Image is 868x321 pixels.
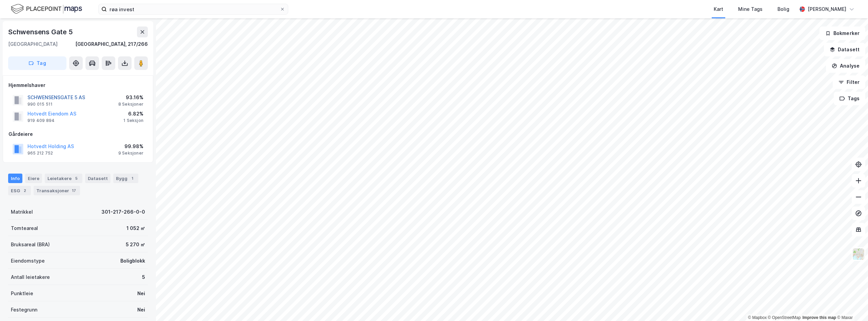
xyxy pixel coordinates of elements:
[118,150,143,156] div: 9 Seksjoner
[118,142,143,150] div: 99.98%
[101,208,145,216] div: 301-217-266-0-0
[11,240,50,249] div: Bruksareal (BRA)
[824,43,865,56] button: Datasett
[142,273,145,281] div: 5
[8,26,74,37] div: Schwensens Gate 5
[27,118,55,123] div: 919 409 894
[777,5,789,13] div: Bolig
[852,248,865,261] img: Z
[123,110,143,118] div: 6.82%
[11,289,33,298] div: Punktleie
[73,175,80,182] div: 5
[8,186,31,195] div: ESG
[113,174,138,183] div: Bygg
[748,315,767,320] a: Mapbox
[137,289,145,298] div: Nei
[75,40,148,48] div: [GEOGRAPHIC_DATA], 217/266
[11,306,37,314] div: Festegrunn
[34,186,80,195] div: Transaksjoner
[21,187,28,194] div: 2
[8,174,22,183] div: Info
[834,92,865,105] button: Tags
[808,5,846,13] div: [PERSON_NAME]
[123,118,143,123] div: 1 Seksjon
[126,224,145,232] div: 1 052 ㎡
[11,257,45,265] div: Eiendomstype
[27,150,53,156] div: 965 212 752
[738,5,763,13] div: Mine Tags
[118,102,143,107] div: 8 Seksjoner
[833,75,865,89] button: Filter
[11,3,82,15] img: logo.f888ab2527a4732fd821a326f86c7f29.svg
[11,208,33,216] div: Matrikkel
[118,93,143,102] div: 93.16%
[8,130,147,138] div: Gårdeiere
[27,102,53,107] div: 990 015 511
[45,174,82,183] div: Leietakere
[107,4,280,14] input: Søk på adresse, matrikkel, gårdeiere, leietakere eller personer
[120,257,145,265] div: Boligblokk
[137,306,145,314] div: Nei
[85,174,111,183] div: Datasett
[11,224,38,232] div: Tomteareal
[8,40,58,48] div: [GEOGRAPHIC_DATA]
[8,56,66,70] button: Tag
[129,175,136,182] div: 1
[768,315,801,320] a: OpenStreetMap
[71,187,77,194] div: 17
[8,81,147,89] div: Hjemmelshaver
[803,315,836,320] a: Improve this map
[834,288,868,321] iframe: Chat Widget
[820,26,865,40] button: Bokmerker
[25,174,42,183] div: Eiere
[714,5,723,13] div: Kart
[11,273,50,281] div: Antall leietakere
[826,59,865,73] button: Analyse
[126,240,145,249] div: 5 270 ㎡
